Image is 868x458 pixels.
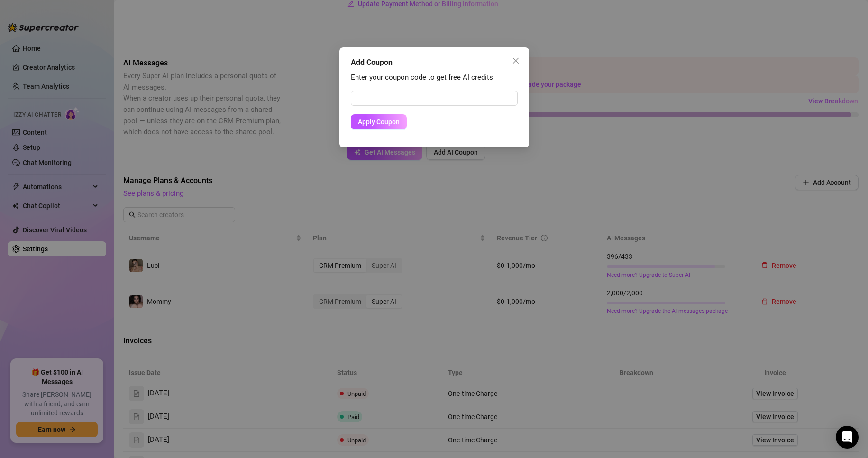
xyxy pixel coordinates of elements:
button: Close [508,53,523,68]
div: Open Intercom Messenger [836,426,859,449]
button: Apply Coupon [351,114,407,129]
div: Enter your coupon code to get free AI credits [351,72,518,83]
span: Close [508,57,523,64]
div: Add Coupon [351,57,518,68]
span: close [512,57,520,64]
span: Apply Coupon [358,118,400,126]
